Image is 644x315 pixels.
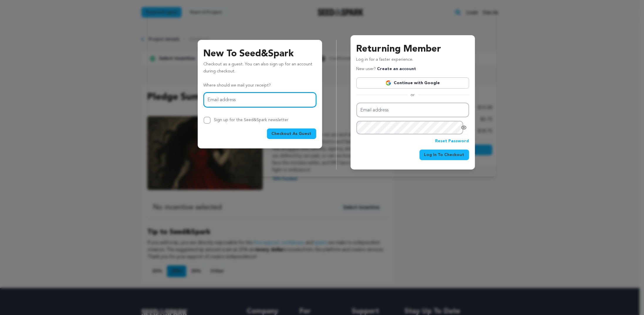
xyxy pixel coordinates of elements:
p: Checkout as a guest. You can also sign up for an account during checkout. [204,61,316,77]
input: Email address [204,92,316,107]
button: Checkout As Guest [267,128,316,139]
a: Show password as plain text. Warning: this will display your password on the screen. [461,125,467,131]
span: Log In To Checkout [424,152,464,158]
button: Log In To Checkout [420,150,469,160]
h3: Returning Member [356,42,469,56]
h3: New To Seed&Spark [204,47,316,61]
img: Google logo [386,80,391,86]
p: New user? [356,66,416,73]
span: Checkout As Guest [272,131,312,137]
input: Email address [356,103,469,118]
a: Create an account [377,67,416,71]
label: Sign up for the Seed&Spark newsletter [214,118,289,122]
p: Log in for a faster experience. [356,56,469,66]
span: or [407,92,418,98]
a: Continue with Google [356,77,469,89]
a: Reset Password [435,138,469,145]
p: Where should we mail your receipt? [204,82,316,89]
